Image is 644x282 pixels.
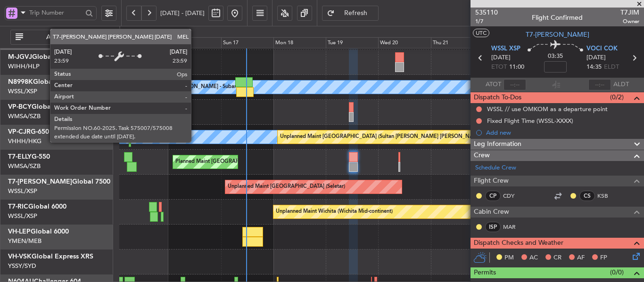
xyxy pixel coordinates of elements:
span: FP [600,253,607,263]
span: 11:00 [509,63,524,72]
span: T7JIM [620,8,639,17]
button: UTC [473,29,489,37]
span: 03:35 [548,52,563,61]
span: M-JGVJ [8,54,32,60]
input: Trip Number [29,6,83,20]
span: Owner [620,17,639,25]
a: VH-VSKGlobal Express XRS [8,253,93,260]
div: [DATE] [122,28,138,36]
div: Tue 19 [326,37,378,48]
div: Planned Maint [GEOGRAPHIC_DATA] (Seletar) [175,155,286,169]
a: Schedule Crew [475,163,516,173]
span: Permits [474,267,496,278]
span: VP-BCY [8,104,32,110]
button: Refresh [322,6,379,21]
div: Wed 20 [378,37,430,48]
span: Leg Information [474,139,521,150]
input: --:-- [504,79,526,90]
div: ISP [485,222,501,232]
span: VP-CJR [8,129,31,135]
div: Mon 18 [273,37,326,48]
span: ETOT [491,63,507,72]
a: N8998KGlobal 6000 [8,79,71,85]
span: 1/7 [475,17,498,25]
span: CR [553,253,561,263]
div: Unplanned Maint Wichita (Wichita Mid-continent) [276,205,393,219]
span: Dispatch To-Dos [474,92,521,103]
div: CS [579,191,595,201]
span: [DATE] [491,53,511,63]
a: MAR [503,223,524,231]
div: Thu 21 [431,37,483,48]
a: M-JGVJGlobal 5000 [8,54,70,60]
span: VH-LEP [8,228,31,235]
span: AC [529,253,538,263]
span: 535110 [475,8,498,17]
a: T7-[PERSON_NAME]Global 7500 [8,178,110,185]
div: Fixed Flight Time (WSSL-XXXX) [487,117,573,125]
span: T7-[PERSON_NAME] [8,178,72,185]
span: VH-VSK [8,253,32,260]
span: ATOT [486,80,501,89]
span: ALDT [613,80,629,89]
span: (0/2) [610,92,624,102]
span: [DATE] [586,53,606,63]
span: 14:35 [586,63,602,72]
a: CDY [503,192,524,200]
span: Flight Crew [474,176,509,186]
a: WMSA/SZB [8,112,41,121]
div: Unplanned Maint [GEOGRAPHIC_DATA] (Sultan [PERSON_NAME] [PERSON_NAME] - Subang) [280,130,506,144]
span: Dispatch Checks and Weather [474,238,563,249]
a: WSSL/XSP [8,87,37,96]
span: PM [504,253,514,263]
div: Add new [486,129,639,137]
span: T7-[PERSON_NAME] [526,30,589,40]
a: VP-BCYGlobal 5000 [8,104,70,110]
span: Refresh [337,10,375,16]
div: Flight Confirmed [532,13,583,23]
span: T7-RIC [8,203,28,210]
a: WSSL/XSP [8,187,37,195]
span: VOCI COK [586,44,618,54]
a: VH-LEPGlobal 6000 [8,228,69,235]
div: Sat 16 [168,37,221,48]
span: AF [577,253,585,263]
a: VP-CJRG-650 [8,129,49,135]
div: Fri 15 [116,37,168,48]
span: ELDT [604,63,619,72]
span: Cabin Crew [474,207,509,218]
a: WMSA/SZB [8,162,41,170]
span: (0/0) [610,267,624,277]
a: YMEN/MEB [8,237,41,245]
span: All Aircraft [25,34,99,40]
span: [DATE] - [DATE] [160,9,205,17]
a: T7-RICGlobal 6000 [8,203,66,210]
span: N8998K [8,79,33,85]
a: WIHH/HLP [8,62,40,71]
a: T7-ELLYG-550 [8,153,50,160]
div: CP [485,191,501,201]
span: Crew [474,150,490,161]
button: All Aircraft [10,30,102,45]
div: WSSL // use OMKOM as a departure point [487,105,608,113]
span: T7-ELLY [8,153,32,160]
span: WSSL XSP [491,44,520,54]
a: KSB [597,192,619,200]
a: YSSY/SYD [8,262,36,270]
div: Sun 17 [221,37,273,48]
a: WSSL/XSP [8,212,37,220]
a: VHHH/HKG [8,137,41,145]
div: Unplanned Maint [GEOGRAPHIC_DATA] (Seletar) [228,180,345,194]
